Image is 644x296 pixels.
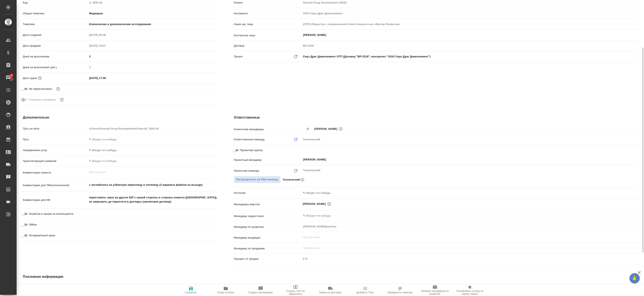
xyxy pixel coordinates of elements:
[234,158,302,162] p: Проектный менеджер
[23,183,88,187] p: Комментарии для ПМ/исполнителей
[23,171,88,175] p: Комментарии клиента
[208,284,243,296] button: Папка на Drive
[234,225,302,229] p: Менеджер по развитию
[88,21,217,28] div: Клинические и доклинические исследования
[234,214,302,218] p: Менеджер support team
[302,10,639,16] input: Пустое поле
[23,44,88,48] p: Дата продажи
[88,43,124,49] input: Пустое поле
[217,291,234,294] span: Папка на Drive
[420,290,450,295] span: Призвать менеджера по развитию
[303,201,333,206] div: [PERSON_NAME]
[302,53,639,60] div: Смуз Драг Девелопмент ОТП (Договор "ВР-2318", контрагент "ООО Смуз Драг Девелопмент")
[23,137,88,142] p: Путь
[37,75,43,81] button: Если добавить услуги и заполнить их объемом, то дата рассчитается автоматически
[234,44,302,48] p: Договор
[88,136,217,142] input: ✎ Введи что-нибудь
[88,147,217,154] div: ✎ Введи что-нибудь
[88,158,217,164] input: ✎ Введи что-нибудь
[313,284,348,296] button: Заявка на доставку
[302,136,639,143] div: Технический
[55,86,61,92] button: Включи, если не хочешь, чтобы указанная дата сдачи изменилась после переставления заказа в 'Подтв...
[8,73,15,78] span: 3
[234,236,302,240] p: Менеджер входящих
[29,98,56,102] span: Учитывать выходные
[637,159,638,160] button: Open
[234,33,302,38] p: Контактное лицо
[88,53,217,59] input: ✎ Введи что-нибудь
[303,124,313,134] button: Добавить менеджера
[236,177,278,182] span: Распределить на ПМ-команду
[303,213,624,218] input: ✎ Введи что-нибудь
[234,169,259,173] p: Проектная команда
[418,284,452,296] button: Призвать менеджера по развитию
[302,189,639,197] div: ✎ Введи что-нибудь
[88,126,217,132] input: Пустое поле
[455,290,485,295] span: Скопировать ссылку на оценку заказа
[29,223,37,227] span: Offline
[303,246,630,251] input: Пустое поле
[174,284,208,296] button: Сохранить
[278,284,313,296] button: Создать счет на предоплату
[302,256,639,262] input: Пустое поле
[23,55,88,59] p: Дней на выполнение
[23,65,88,69] p: Дней на выполнение (авт.)
[629,273,640,284] button: 🙏
[240,148,263,152] span: Проектная группа
[302,43,639,49] input: Пустое поле
[302,21,639,27] input: Пустое поле
[23,11,88,16] p: Общая тематика
[637,204,638,204] button: Open
[234,191,302,195] p: Источник
[319,291,341,294] span: Заявка на доставку
[23,33,88,37] p: Дата создания
[637,35,638,35] button: Open
[348,284,383,296] button: Добавить Todo
[234,202,302,206] p: Менеджеры верстки
[23,198,88,202] p: Комментарии для КМ
[1,72,16,83] a: 3
[234,1,302,5] p: Клиент
[29,233,55,238] span: Нотариальный заказ
[23,148,88,152] p: Направление услуг
[88,10,217,17] div: Медицина
[88,181,217,188] textarea: с английского на узбекскую кириллицу и латиницу (2 варианта файлов на выходе)
[281,290,310,295] span: Создать счет на предоплату
[357,291,374,294] span: Добавить Todo
[29,87,52,91] span: Не пересчитывать
[234,246,302,251] p: Менеджер по продажам
[234,11,302,16] p: Контрагент
[234,55,243,59] p: Проект
[283,178,300,182] p: Технический
[88,194,217,205] textarea: переставить заказ на другое ЮЛ с нашей стороны и стороны клиента ([GEOGRAPHIC_DATA]), не закрыват...
[637,215,638,216] button: Open
[248,291,273,294] span: Создать рекламацию
[234,176,281,183] span: В заказе уже есть ответственный ПМ или ПМ группа
[88,64,217,70] input: Пустое поле
[243,284,278,296] button: Создать рекламацию
[23,159,88,163] p: Транслитерация названий
[303,235,630,240] input: Пустое поле
[234,22,302,26] p: Наше юр. лицо
[23,1,88,5] p: Код
[88,75,124,81] input: ✎ Введи что-нибудь
[314,126,344,131] div: [PERSON_NAME]
[23,22,88,26] p: Тематика
[234,127,302,131] p: Клиентские менеджеры
[88,32,124,38] input: Пустое поле
[29,212,73,216] span: SmartCat в заказе не используется
[383,284,418,296] button: Определить тематику
[303,202,328,206] span: [PERSON_NAME]
[23,127,88,131] p: Путь на drive
[631,274,638,283] span: 🙏
[185,291,197,294] span: Сохранить
[59,97,65,102] button: Выбери, если сб и вс нужно считать рабочими днями для выполнения заказа.
[89,148,212,152] div: ✎ Введи что-нибудь
[234,176,281,183] button: Распределить на ПМ-команду
[23,274,428,279] h4: Платежная информация
[452,284,487,296] button: Скопировать ссылку на оценку заказа
[387,291,413,294] span: Определить тематику
[314,127,340,131] span: [PERSON_NAME]
[23,115,217,120] h4: Дополнительно
[234,257,302,261] p: Процент от продаж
